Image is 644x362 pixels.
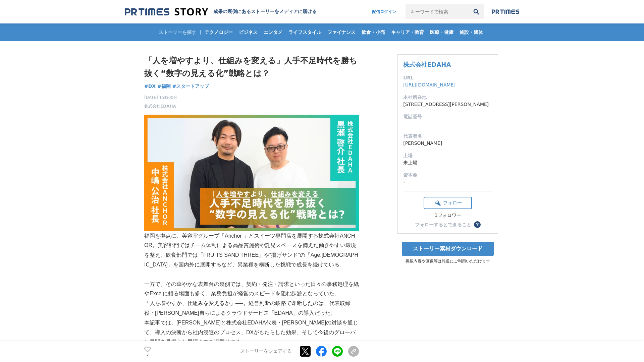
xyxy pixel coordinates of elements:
span: #スタートアップ [172,83,209,89]
a: #スタートアップ [172,83,209,90]
span: エンタメ [261,29,285,35]
a: 飲食・小売 [359,23,388,41]
a: ライフスタイル [286,23,324,41]
p: 掲載内容や画像等は報道にご利用いただけます [397,258,498,264]
dd: [PERSON_NAME] [403,140,492,147]
a: 施設・団体 [457,23,486,41]
a: #福岡 [157,83,171,90]
button: フォロー [424,197,472,209]
input: キーワードで検索 [406,4,469,19]
span: 医療・健康 [427,29,456,35]
a: 成果の裏側にあるストーリーをメディアに届ける 成果の裏側にあるストーリーをメディアに届ける [125,7,317,16]
p: 「人を増やすか、仕組みを変えるか」──。経営判断の岐路で即断したのは、代表取締役・[PERSON_NAME]自らによるクラウドサービス「EDAHA」の導入だった。 [144,299,359,318]
a: 株式会社EDAHA [144,103,176,109]
a: テクノロジー [202,23,235,41]
span: テクノロジー [202,29,235,35]
a: 配信ログイン [365,4,403,19]
span: 飲食・小売 [359,29,388,35]
a: ビジネス [236,23,260,41]
dd: - [403,179,492,186]
dd: [STREET_ADDRESS][PERSON_NAME] [403,101,492,108]
span: ライフスタイル [286,29,324,35]
span: 施設・団体 [457,29,486,35]
dt: URL [403,74,492,81]
dt: 資本金 [403,172,492,179]
dt: 上場 [403,152,492,159]
span: #福岡 [157,83,171,89]
a: #DX [144,83,156,90]
button: ？ [474,221,481,228]
button: 検索 [469,4,484,19]
span: #DX [144,83,156,89]
a: キャリア・教育 [388,23,427,41]
span: キャリア・教育 [388,29,427,35]
a: 医療・健康 [427,23,456,41]
dt: 代表者名 [403,133,492,140]
a: [URL][DOMAIN_NAME] [403,82,455,87]
p: ストーリーをシェアする [240,349,292,355]
dt: 本社所在地 [403,94,492,101]
dd: - [403,120,492,127]
a: 株式会社EDAHA [403,61,451,68]
p: 福岡を拠点に、美容室グループ「Anchor 」とスイーツ専門店を展開する株式会社ANCHOR。美容部門ではチーム体制による高品質施術や託児スペースを備えた働きやすい環境を整え、飲食部門では「FR... [144,231,359,270]
img: prtimes [492,9,519,14]
span: ？ [475,222,480,227]
div: フォローするとできること [415,222,471,227]
div: 1フォロワー [424,213,472,219]
span: ビジネス [236,29,260,35]
p: 本記事では、[PERSON_NAME]と株式会社EDAHA代表・[PERSON_NAME]の対談を通じて、導入の決断から社内浸透のプロセス、DXがもたらした効果、そして今後のグローバル展開を見据... [144,318,359,347]
img: thumbnail_96881320-a362-11f0-be38-a389c2315d6f.png [144,115,359,231]
h2: 成果の裏側にあるストーリーをメディアに届ける [213,9,317,15]
h1: 「人を増やすより、仕組みを変える」人手不足時代を勝ち抜く“数字の見える化”戦略とは？ [144,54,359,80]
p: 一方で、その華やかな表舞台の裏側では、契約・発注・請求といった日々の事務処理を紙やExcelに頼る場面も多く、業務負担が経営のスピードを阻む課題となっていた。 [144,280,359,299]
a: エンタメ [261,23,285,41]
dd: 未上場 [403,159,492,166]
a: ストーリー素材ダウンロード [402,242,494,256]
p: 3 [144,353,151,356]
span: ファイナンス [325,29,358,35]
dt: 電話番号 [403,113,492,120]
span: [DATE] 15時00分 [144,95,177,101]
img: 成果の裏側にあるストーリーをメディアに届ける [125,7,208,16]
a: ファイナンス [325,23,358,41]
